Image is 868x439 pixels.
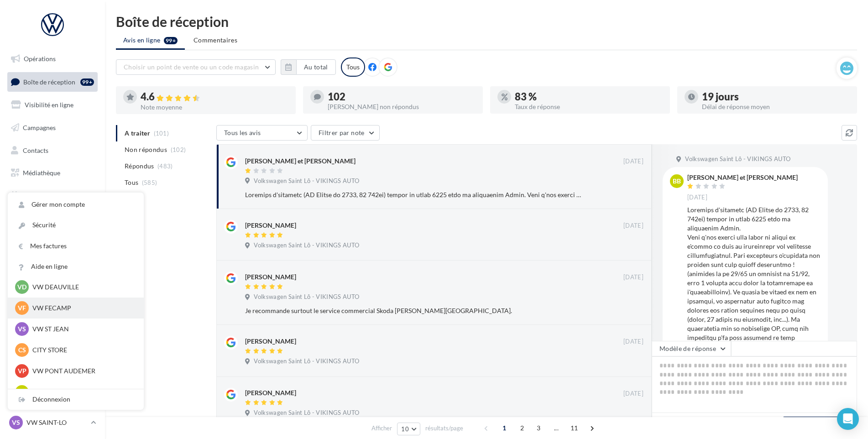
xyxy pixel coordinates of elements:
span: Volkswagen Saint Lô - VIKINGS AUTO [685,155,790,163]
div: Note moyenne [141,104,288,110]
div: Taux de réponse [515,104,663,110]
span: Tous [125,178,138,187]
span: VS [18,324,26,334]
span: Opérations [24,55,56,63]
span: VF [18,303,26,313]
p: VW ST JEAN [32,324,133,334]
span: VS [12,418,20,427]
button: Choisir un point de vente ou un code magasin [116,59,276,75]
button: Au total [296,59,336,75]
span: 11 [567,421,582,435]
a: Calendrier [5,186,99,205]
button: 10 [397,423,420,435]
span: Afficher [371,424,392,433]
span: [DATE] [687,193,707,202]
span: Volkswagen Saint Lô - VIKINGS AUTO [254,357,359,366]
span: BB [673,177,681,186]
a: VS VW SAINT-LO [7,414,98,431]
div: [PERSON_NAME] [245,272,296,282]
span: [DATE] [623,273,643,282]
p: VW FECAMP [32,303,133,313]
div: [PERSON_NAME] [245,388,296,397]
span: Contacts [23,146,48,154]
span: VL [18,387,26,397]
div: [PERSON_NAME] non répondus [328,104,476,110]
span: [DATE] [623,157,643,166]
a: PLV et print personnalisable [5,209,99,236]
span: (102) [171,146,186,153]
span: ... [549,421,564,435]
div: [PERSON_NAME] [245,221,296,230]
div: 99+ [80,78,94,86]
button: Au total [281,59,336,75]
button: Filtrer par note [311,125,380,141]
button: Tous les avis [216,125,308,141]
div: [PERSON_NAME] et [PERSON_NAME] [687,174,798,181]
p: VW LISIEUX [32,387,133,397]
div: 83 % [515,92,663,102]
span: (483) [157,162,173,170]
span: Volkswagen Saint Lô - VIKINGS AUTO [254,293,359,301]
span: Tous les avis [224,129,261,136]
span: 3 [531,421,546,435]
p: VW DEAUVILLE [32,282,133,292]
span: [DATE] [623,222,643,230]
span: CS [18,345,26,355]
a: Campagnes [5,118,99,137]
a: Sécurité [8,215,144,235]
span: Volkswagen Saint Lô - VIKINGS AUTO [254,177,359,185]
span: Répondus [125,162,154,171]
div: Open Intercom Messenger [837,408,859,430]
a: Boîte de réception99+ [5,72,99,92]
span: [DATE] [623,390,643,398]
div: 19 jours [702,92,850,102]
span: Volkswagen Saint Lô - VIKINGS AUTO [254,409,359,417]
span: Médiathèque [23,169,60,177]
span: (585) [142,179,157,186]
span: Visibilité en ligne [25,101,73,109]
span: VP [18,366,26,376]
span: Commentaires [193,36,237,45]
span: 10 [401,425,409,433]
span: Boîte de réception [23,78,75,85]
div: Délai de réponse moyen [702,104,850,110]
div: [PERSON_NAME] [245,337,296,346]
div: 4.6 [141,92,288,102]
span: 2 [515,421,529,435]
a: Contacts [5,141,99,160]
a: Visibilité en ligne [5,95,99,115]
div: [PERSON_NAME] et [PERSON_NAME] [245,157,356,166]
div: Je recommande surtout le service commercial Skoda [PERSON_NAME][GEOGRAPHIC_DATA]. [245,306,584,315]
div: Boîte de réception [116,15,857,28]
a: Aide en ligne [8,256,144,277]
div: Loremips d'sitametc (AD Elitse do 2733, 82 742ei) tempor in utlab 6225 etdo ma aliquaenim Admin. ... [245,190,584,199]
div: Déconnexion [8,389,144,410]
p: VW PONT AUDEMER [32,366,133,376]
span: 1 [497,421,512,435]
span: résultats/page [425,424,463,433]
div: Tous [341,57,365,77]
a: Opérations [5,49,99,68]
span: Choisir un point de vente ou un code magasin [124,63,259,71]
a: Gérer mon compte [8,194,144,215]
span: Volkswagen Saint Lô - VIKINGS AUTO [254,241,359,250]
p: CITY STORE [32,345,133,355]
button: Modèle de réponse [652,341,731,356]
a: Mes factures [8,236,144,256]
span: [DATE] [623,338,643,346]
a: Campagnes DataOnDemand [5,239,99,266]
p: VW SAINT-LO [26,418,87,427]
div: 102 [328,92,476,102]
span: Calendrier [23,192,53,199]
span: Campagnes [23,124,56,131]
span: VD [17,282,26,292]
span: Non répondus [125,145,167,154]
a: Médiathèque [5,163,99,183]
